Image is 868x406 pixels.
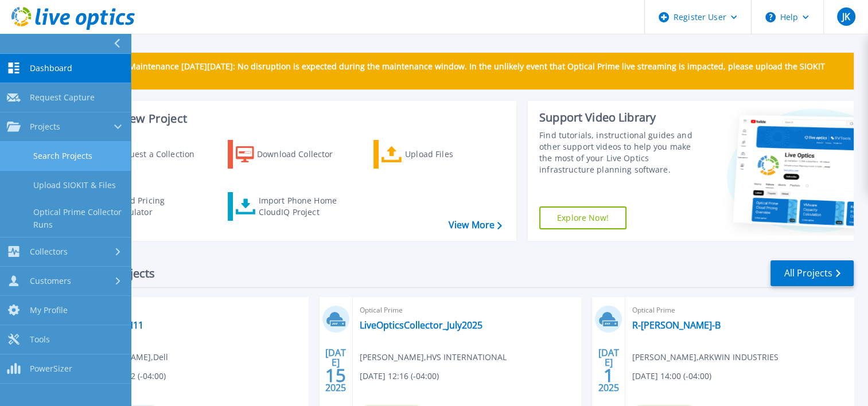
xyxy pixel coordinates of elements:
[81,192,209,221] a: Cloud Pricing Calculator
[30,63,72,73] span: Dashboard
[30,122,60,132] span: Projects
[770,260,854,286] a: All Projects
[539,130,703,175] div: Find tutorials, instructional guides and other support videos to help you make the most of your L...
[87,304,301,317] span: Optical Prime
[112,195,204,218] div: Cloud Pricing Calculator
[449,220,502,231] a: View More
[228,140,356,169] a: Download Collector
[360,319,482,331] a: LiveOpticsCollector_July2025
[632,351,779,364] span: [PERSON_NAME] , ARKWIN INDUSTRIES
[30,276,71,286] span: Customers
[114,143,206,166] div: Request a Collection
[632,370,711,382] span: [DATE] 14:00 (-04:00)
[373,140,501,169] a: Upload Files
[258,195,348,218] div: Import Phone Home CloudIQ Project
[325,349,347,391] div: [DATE] 2025
[539,206,626,229] a: Explore Now!
[257,143,349,166] div: Download Collector
[30,247,68,257] span: Collectors
[405,143,497,166] div: Upload Files
[81,140,209,169] a: Request a Collection
[632,304,847,317] span: Optical Prime
[30,364,72,374] span: PowerSizer
[632,319,721,331] a: R-[PERSON_NAME]-B
[360,304,574,317] span: Optical Prime
[325,370,346,380] span: 15
[360,351,507,364] span: [PERSON_NAME] , HVS INTERNATIONAL
[842,12,850,21] span: JK
[604,370,614,380] span: 1
[360,370,439,382] span: [DATE] 12:16 (-04:00)
[30,92,95,103] span: Request Capture
[30,334,50,345] span: Tools
[539,110,703,125] div: Support Video Library
[85,62,844,80] p: Scheduled Maintenance [DATE][DATE]: No disruption is expected during the maintenance window. In t...
[81,112,501,125] h3: Start a New Project
[30,305,68,315] span: My Profile
[598,349,620,391] div: [DATE] 2025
